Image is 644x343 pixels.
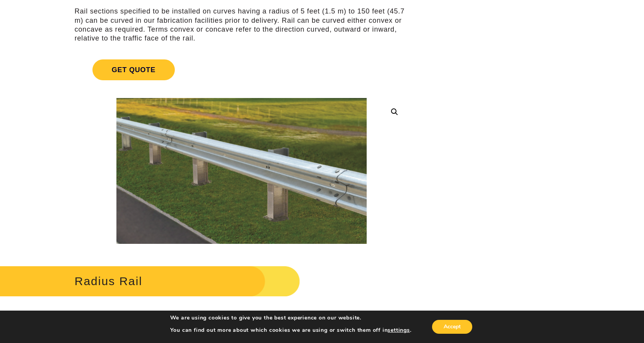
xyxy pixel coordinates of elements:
a: Get Quote [75,50,408,90]
button: Accept [432,320,472,334]
span: Get Quote [92,59,175,80]
p: You can find out more about which cookies we are using or switch them off in . [170,327,412,334]
button: settings [388,327,410,334]
p: We are using cookies to give you the best experience on our website. [170,314,412,321]
p: Rail sections specified to be installed on curves having a radius of 5 feet (1.5 m) to 150 feet (... [75,7,408,43]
